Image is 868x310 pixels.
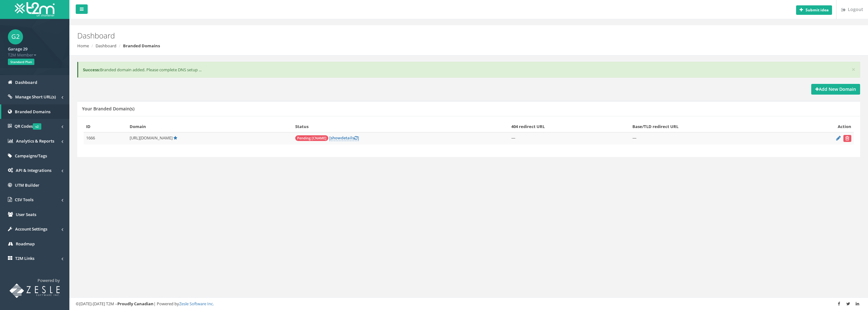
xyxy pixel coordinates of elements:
[8,46,27,52] strong: Garage 29
[811,84,860,95] a: Add New Domain
[15,182,39,188] span: UTM Builder
[293,121,509,132] th: Status
[15,79,37,85] span: Dashboard
[8,59,34,65] span: Standard Plan
[852,66,855,73] button: ×
[84,121,127,132] th: ID
[77,43,89,49] a: Home
[15,197,33,202] span: CSV Tools
[806,7,829,13] b: Submit idea
[509,121,630,132] th: 404 redirect URL
[173,135,177,141] a: Default
[8,29,23,44] span: G2
[33,123,41,130] span: v2
[15,2,55,16] img: T2M
[127,121,293,132] th: Domain
[117,301,154,307] strong: Proudly Canadian
[630,132,790,144] td: —
[15,226,47,232] span: Account Settings
[130,135,173,141] span: [URL][DOMAIN_NAME]
[15,94,56,100] span: Manage Short URL(s)
[16,167,51,173] span: API & Integrations
[38,278,60,283] span: Powered by
[15,123,41,129] span: QR Codes
[76,301,862,307] div: ©[DATE]-[DATE] T2M – | Powered by
[77,62,860,78] div: Branded domain added. Please complete DNS setup ...
[16,241,35,247] span: Roadmap
[15,255,34,261] span: T2M Links
[82,106,134,111] h5: Your Branded Domain(s)
[790,121,854,132] th: Action
[16,212,36,217] span: User Seats
[815,86,856,92] strong: Add New Domain
[15,153,47,159] span: Campaigns/Tags
[83,67,100,73] b: Success:
[179,301,214,307] a: Zesle Software Inc.
[16,138,54,144] span: Analytics & Reports
[8,52,62,58] span: T2M Member
[77,32,728,40] h2: Dashboard
[15,109,50,114] span: Branded Domains
[96,43,116,49] a: Dashboard
[630,121,790,132] th: Base/TLD redirect URL
[9,284,60,298] img: T2M URL Shortener powered by Zesle Software Inc.
[509,132,630,144] td: —
[796,5,832,15] button: Submit idea
[295,135,328,141] span: Pending [CNAME]
[329,135,359,141] a: [showdetails]
[331,135,341,141] span: show
[123,43,160,49] strong: Branded Domains
[84,132,127,144] td: 1666
[8,44,62,58] a: Garage 29 T2M Member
